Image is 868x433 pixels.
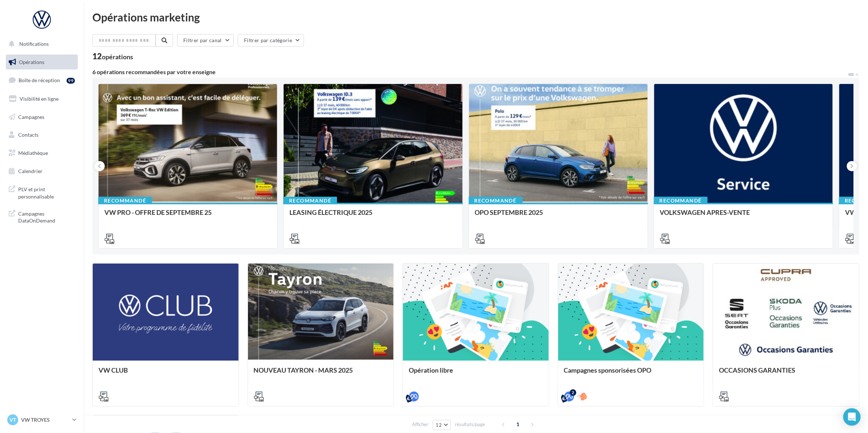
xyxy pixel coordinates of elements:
div: VW CLUB [99,366,233,381]
div: LEASING ÉLECTRIQUE 2025 [289,209,456,223]
div: opérations [102,53,133,60]
span: Contacts [18,132,39,138]
div: 2 [570,389,576,396]
a: Campagnes DataOnDemand [4,206,79,227]
div: VW PRO - OFFRE DE SEPTEMBRE 25 [104,209,271,223]
div: OCCASIONS GARANTIES [719,366,853,381]
div: 99 [67,78,75,84]
span: 1 [512,418,524,430]
p: VW TROYES [21,416,69,424]
button: 12 [433,420,451,430]
a: Calendrier [4,164,79,179]
a: Opérations [4,55,79,70]
div: 12 [92,52,133,60]
a: PLV et print personnalisable [4,181,79,203]
span: Opérations [19,59,44,65]
div: Recommandé [98,197,152,205]
span: Boîte de réception [19,77,60,83]
span: résultats/page [455,421,485,428]
div: OPO SEPTEMBRE 2025 [475,209,642,223]
a: VT VW TROYES [6,413,78,427]
span: VT [9,416,16,424]
div: VOLKSWAGEN APRES-VENTE [660,209,827,223]
div: NOUVEAU TAYRON - MARS 2025 [254,366,388,381]
div: Recommandé [654,197,708,205]
span: Afficher [412,421,429,428]
button: Filtrer par canal [177,34,234,47]
div: Opération libre [409,366,543,381]
span: 12 [436,422,442,428]
div: Recommandé [283,197,337,205]
div: Open Intercom Messenger [843,408,861,426]
span: PLV et print personnalisable [18,184,75,200]
a: Médiathèque [4,145,79,161]
div: Recommandé [469,197,523,205]
a: Campagnes [4,109,79,125]
span: Campagnes [18,113,44,120]
div: 6 opérations recommandées par votre enseigne [92,69,848,75]
span: Campagnes DataOnDemand [18,209,75,224]
a: Contacts [4,127,79,143]
div: Campagnes sponsorisées OPO [564,366,698,381]
span: Notifications [19,41,49,47]
div: Opérations marketing [92,12,859,23]
span: Calendrier [18,168,43,174]
span: Médiathèque [18,150,48,156]
button: Notifications [4,36,76,52]
button: Filtrer par catégorie [238,34,304,47]
a: Visibilité en ligne [4,91,79,107]
span: Visibilité en ligne [20,96,59,102]
a: Boîte de réception99 [4,72,79,88]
